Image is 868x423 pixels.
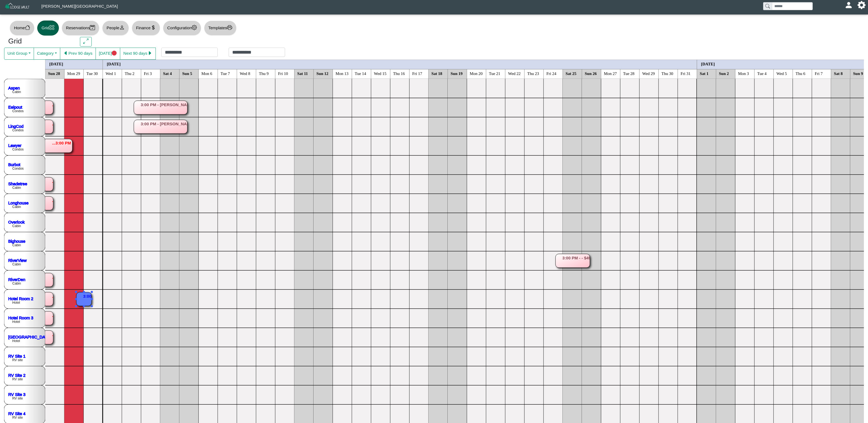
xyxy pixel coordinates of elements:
[240,71,250,76] text: Wed 8
[144,71,152,76] text: Fri 3
[796,71,806,76] text: Thu 6
[317,71,329,76] text: Sun 12
[834,71,843,76] text: Sat 8
[8,373,25,377] a: RV Site 2
[163,21,201,36] button: Configurationgear
[67,71,80,76] text: Mon 29
[10,21,35,36] button: Homehouse
[112,51,117,56] svg: circle fill
[623,71,635,76] text: Tue 28
[12,167,24,170] text: Condos
[8,411,25,416] a: RV Site 4
[147,51,153,56] svg: caret right fill
[8,181,27,186] a: Shadetree
[681,71,691,76] text: Fri 31
[49,62,63,66] text: [DATE]
[229,48,285,57] input: Check out
[132,21,160,36] button: Financecurrency dollar
[412,71,422,76] text: Fri 17
[297,71,308,76] text: Sat 11
[119,25,125,30] svg: person
[278,71,288,76] text: Fri 10
[604,71,617,76] text: Mon 27
[393,71,405,76] text: Thu 16
[777,71,787,76] text: Wed 5
[161,48,218,57] input: Check in
[34,48,60,60] button: Category
[12,262,21,266] text: Cabin
[12,128,24,132] text: Condos
[12,377,23,381] text: RV site
[8,219,25,224] a: Overlook
[12,147,24,151] text: Condos
[192,25,197,30] svg: gear
[662,71,673,76] text: Thu 30
[757,71,767,76] text: Tue 4
[566,71,577,76] text: Sat 25
[8,200,28,205] a: Longhouse
[355,71,366,76] text: Tue 14
[12,224,21,228] text: Cabin
[8,105,22,109] a: Eelpout
[49,25,54,30] svg: grid
[738,71,749,76] text: Mon 3
[12,320,20,324] text: Hotel
[151,25,156,30] svg: currency dollar
[8,258,27,262] a: RiverView
[83,39,88,44] svg: arrows angle expand
[4,48,34,60] button: Unit Group
[847,3,851,7] svg: person fill
[8,239,25,243] a: Bighouse
[8,296,33,301] a: Hotel Room 2
[8,277,25,282] a: RiverDen
[4,2,30,12] img: Z
[12,282,21,285] text: Cabin
[432,71,442,76] text: Sat 18
[12,416,23,419] text: RV site
[12,109,24,113] text: Condos
[8,334,54,339] a: [GEOGRAPHIC_DATA] 4
[12,339,20,343] text: Hotel
[202,71,212,76] text: Mon 6
[63,51,68,56] svg: caret left fill
[96,48,120,60] button: [DATE]circle fill
[8,124,24,128] a: LingCod
[374,71,387,76] text: Wed 15
[12,396,23,400] text: RV site
[12,358,23,362] text: RV site
[221,71,230,76] text: Tue 7
[860,3,864,7] svg: gear fill
[508,71,521,76] text: Wed 22
[12,301,20,305] text: Hotel
[470,71,483,76] text: Mon 20
[12,205,21,209] text: Cabin
[719,71,729,76] text: Sun 2
[80,37,92,47] button: arrows angle expand
[204,21,237,36] button: Templatesprinter
[853,71,863,76] text: Sun 9
[701,62,715,66] text: [DATE]
[642,71,655,76] text: Wed 29
[48,71,60,76] text: Sun 28
[8,315,33,320] a: Hotel Room 3
[87,71,98,76] text: Tue 30
[585,71,597,76] text: Sun 26
[489,71,501,76] text: Tue 21
[227,25,232,30] svg: printer
[102,21,129,36] button: Peopleperson
[25,25,30,30] svg: house
[163,71,172,76] text: Sat 4
[90,25,95,30] svg: calendar2 check
[451,71,463,76] text: Sun 19
[125,71,134,76] text: Thu 2
[62,21,99,36] button: Reservationscalendar2 check
[12,243,21,247] text: Cabin
[700,71,709,76] text: Sat 1
[336,71,349,76] text: Mon 13
[8,354,25,358] a: RV Site 1
[815,71,823,76] text: Fri 7
[106,71,116,76] text: Wed 1
[8,85,20,90] a: Aspen
[259,71,269,76] text: Thu 9
[765,4,770,8] svg: search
